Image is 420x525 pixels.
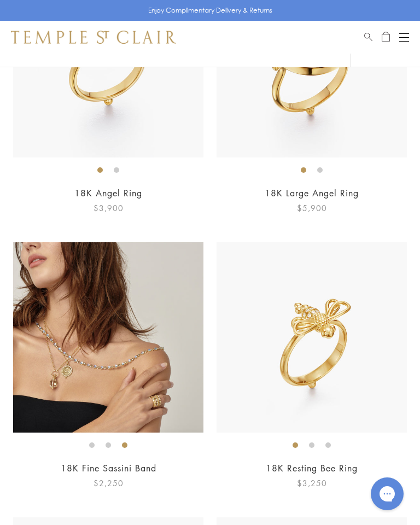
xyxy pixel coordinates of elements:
span: $5,900 [297,202,327,214]
button: Open navigation [399,31,409,44]
span: $3,900 [94,202,124,214]
p: Enjoy Complimentary Delivery & Returns [148,5,272,16]
a: 18K Angel Ring [74,187,142,199]
span: $2,250 [94,477,124,489]
a: 18K Large Angel Ring [265,187,359,199]
a: 18K Resting Bee Ring [266,462,358,474]
img: R31844-RESTBEE [217,242,407,433]
a: 18K Fine Sassini Band [61,462,156,474]
img: 18K Fine Sassini Band [13,242,203,433]
span: $3,250 [297,477,327,489]
img: Temple St. Clair [11,31,176,44]
a: Open Shopping Bag [382,31,390,44]
a: Search [364,31,372,44]
iframe: Gorgias live chat messenger [365,474,409,514]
